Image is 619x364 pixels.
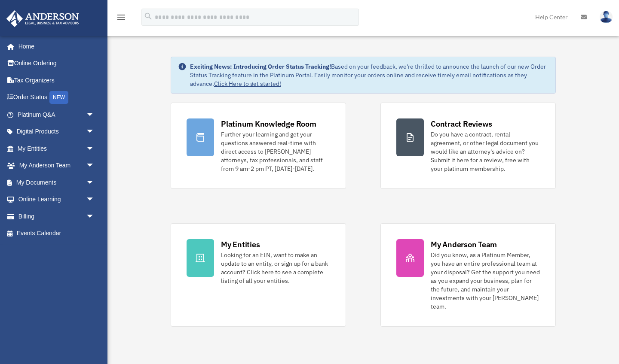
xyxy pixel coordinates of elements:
div: Further your learning and get your questions answered real-time with direct access to [PERSON_NAM... [221,130,330,173]
img: Anderson Advisors Platinum Portal [4,10,82,27]
span: arrow_drop_down [86,174,103,191]
a: Digital Productsarrow_drop_down [6,123,107,140]
div: Looking for an EIN, want to make an update to an entity, or sign up for a bank account? Click her... [221,251,330,285]
a: Events Calendar [6,225,107,242]
a: Platinum Knowledge Room Further your learning and get your questions answered real-time with dire... [171,103,346,189]
div: Platinum Knowledge Room [221,118,316,129]
a: My Entities Looking for an EIN, want to make an update to an entity, or sign up for a bank accoun... [171,223,346,327]
a: Home [6,38,103,55]
div: My Anderson Team [431,239,497,250]
div: Do you have a contract, rental agreement, or other legal document you would like an attorney's ad... [431,130,540,173]
div: Did you know, as a Platinum Member, you have an entire professional team at your disposal? Get th... [431,251,540,311]
a: My Anderson Team Did you know, as a Platinum Member, you have an entire professional team at your... [380,223,556,327]
a: Click Here to get started! [214,80,281,88]
strong: Exciting News: Introducing Order Status Tracking! [190,63,331,70]
span: arrow_drop_down [86,191,103,209]
img: User Pic [600,11,613,23]
span: arrow_drop_down [86,123,103,141]
a: Platinum Q&Aarrow_drop_down [6,106,107,123]
i: menu [116,12,126,22]
div: My Entities [221,239,260,250]
a: Billingarrow_drop_down [6,208,107,225]
i: search [144,12,153,21]
a: My Anderson Teamarrow_drop_down [6,157,107,174]
a: Contract Reviews Do you have a contract, rental agreement, or other legal document you would like... [380,103,556,189]
a: Tax Organizers [6,72,107,89]
div: Contract Reviews [431,118,492,129]
a: menu [116,15,126,22]
div: NEW [49,91,68,104]
span: arrow_drop_down [86,106,103,124]
a: Online Ordering [6,55,107,72]
a: My Entitiesarrow_drop_down [6,140,107,157]
a: Online Learningarrow_drop_down [6,191,107,208]
a: My Documentsarrow_drop_down [6,174,107,191]
div: Based on your feedback, we're thrilled to announce the launch of our new Order Status Tracking fe... [190,62,549,88]
span: arrow_drop_down [86,157,103,175]
a: Order StatusNEW [6,89,107,106]
span: arrow_drop_down [86,140,103,158]
span: arrow_drop_down [86,208,103,225]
